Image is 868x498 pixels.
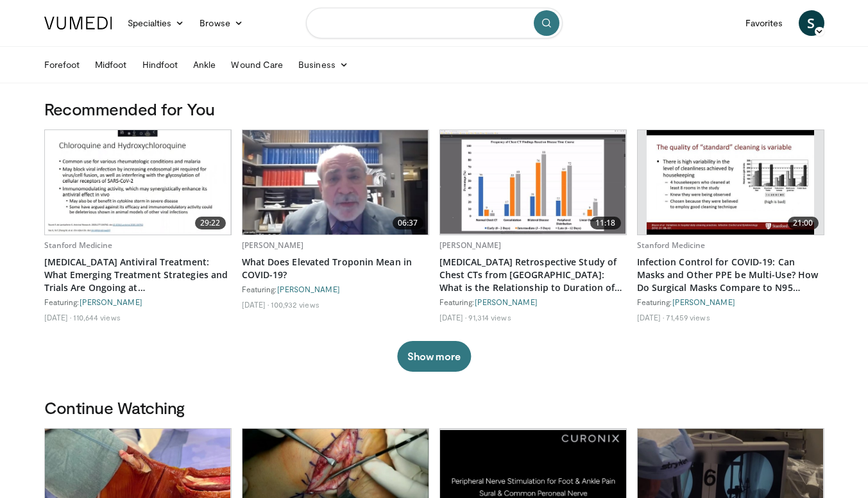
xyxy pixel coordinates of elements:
a: 11:18 [440,130,626,235]
img: c2eb46a3-50d3-446d-a553-a9f8510c7760.620x360_q85_upscale.jpg [440,130,626,235]
a: Midfoot [87,52,135,78]
li: 110,644 views [73,312,120,322]
a: Ankle [185,52,223,78]
div: Featuring: [44,297,232,307]
span: 06:37 [393,217,423,229]
h3: Continue Watching [44,397,824,418]
img: VuMedi Logo [44,17,112,29]
a: Favorites [738,10,791,36]
a: Stanford Medicine [637,240,706,251]
a: 29:22 [45,130,231,235]
img: c238e62d-f332-4378-b8bd-6523d00e8260.620x360_q85_upscale.jpg [647,130,814,235]
h3: Recommended for You [44,99,824,119]
li: [DATE] [637,312,665,322]
div: Featuring: [242,284,429,294]
a: Hindfoot [135,52,186,78]
div: Featuring: [439,297,627,307]
a: [PERSON_NAME] [80,297,142,306]
a: [PERSON_NAME] [439,240,502,251]
li: 100,932 views [271,299,319,310]
span: 11:18 [590,217,621,229]
img: 98daf78a-1d22-4ebe-927e-10afe95ffd94.620x360_q85_upscale.jpg [243,130,429,235]
li: [DATE] [242,299,269,310]
a: What Does Elevated Troponin Mean in COVID-19? [242,256,429,281]
a: Browse [192,10,251,36]
li: [DATE] [439,312,467,322]
a: [PERSON_NAME] [277,285,340,294]
a: S [799,10,824,36]
a: [PERSON_NAME] [475,297,538,306]
a: Business [291,52,356,78]
li: 91,314 views [468,312,511,322]
img: f07580cd-e9a1-40f8-9fb1-f14d1a9704d8.620x360_q85_upscale.jpg [45,130,231,235]
a: 21:00 [638,130,824,235]
a: Specialties [120,10,192,36]
a: [PERSON_NAME] [242,240,304,251]
span: 21:00 [788,217,819,229]
button: Show more [397,341,471,372]
input: Search topics, interventions [306,8,563,38]
div: Featuring: [637,297,824,307]
a: Wound Care [223,52,291,78]
a: [MEDICAL_DATA] Antiviral Treatment: What Emerging Treatment Strategies and Trials Are Ongoing at ... [44,256,232,294]
span: 29:22 [195,217,226,229]
a: Forefoot [37,52,88,78]
a: 06:37 [243,130,429,235]
li: [DATE] [44,312,72,322]
a: [MEDICAL_DATA] Retrospective Study of Chest CTs from [GEOGRAPHIC_DATA]: What is the Relationship ... [439,256,627,294]
a: [PERSON_NAME] [672,297,735,306]
a: Infection Control for COVID-19: Can Masks and Other PPE be Multi-Use? How Do Surgical Masks Compa... [637,256,824,294]
li: 71,459 views [666,312,710,322]
a: Stanford Medicine [44,240,113,251]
